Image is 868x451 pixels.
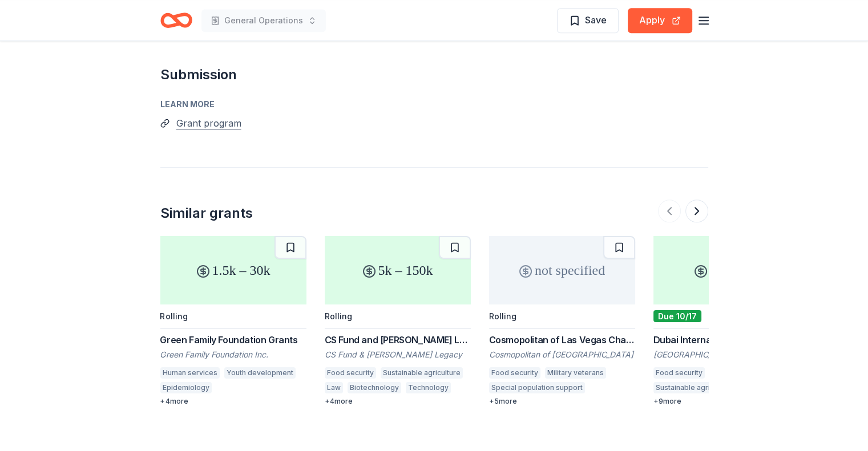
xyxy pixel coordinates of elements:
div: Rolling [489,311,516,321]
h2: Submission [160,66,708,84]
div: Dubai International Best Practices Award for Sustainable Development [653,333,800,347]
div: Rolling [325,311,352,321]
div: CS Fund & [PERSON_NAME] Legacy [325,349,471,360]
div: Learn more [160,97,708,111]
div: [GEOGRAPHIC_DATA] [653,349,800,360]
button: Apply [628,8,692,33]
div: Green Family Foundation Grants [160,333,306,347]
div: Youth development [224,367,296,379]
a: 1.5k – 30kRollingGreen Family Foundation GrantsGreen Family Foundation Inc.Human servicesYouth de... [160,236,306,406]
div: Special population support [489,382,585,393]
a: not specifiedRollingCosmopolitan of Las Vegas Charitable DonationsCosmopolitan of [GEOGRAPHIC_DAT... [489,236,635,406]
div: not specified [489,236,635,304]
a: 5k – 150kRollingCS Fund and [PERSON_NAME] Legacy GrantCS Fund & [PERSON_NAME] LegacyFood security... [325,236,471,406]
div: Technology [406,382,451,393]
div: Military veterans [545,367,606,379]
div: Cosmopolitan of [GEOGRAPHIC_DATA] [489,349,635,360]
div: CS Fund and [PERSON_NAME] Legacy Grant [325,333,471,347]
div: Sustainable agriculture [381,367,463,379]
div: 1.5k – 30k [160,236,306,304]
div: Green Family Foundation Inc. [160,349,306,360]
div: Human services [160,367,220,379]
div: + 5 more [489,397,635,406]
div: Epidemiology [160,382,212,393]
a: up to 1mDue 10/17Dubai International Best Practices Award for Sustainable Development[GEOGRAPHIC_... [653,236,800,406]
span: Save [585,13,607,27]
div: 5k – 150k [325,236,471,304]
div: Cosmopolitan of Las Vegas Charitable Donations [489,333,635,347]
button: Save [557,8,619,33]
button: Grant program [176,116,241,131]
div: Biotechnology [348,382,401,393]
div: Art history [590,382,629,393]
span: General Operations [224,14,303,27]
div: + 9 more [653,397,800,406]
div: Food security [489,367,540,379]
div: Sustainable agriculture [653,382,736,393]
div: Due 10/17 [653,310,701,322]
div: Food security [325,367,376,379]
div: up to 1m [653,236,800,304]
a: Home [160,7,192,34]
div: Food security [653,367,705,379]
button: General Operations [201,9,326,32]
div: + 4 more [160,397,306,406]
div: + 4 more [325,397,471,406]
div: Similar grants [160,204,253,222]
div: Law [325,382,343,393]
div: Rolling [160,311,188,321]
